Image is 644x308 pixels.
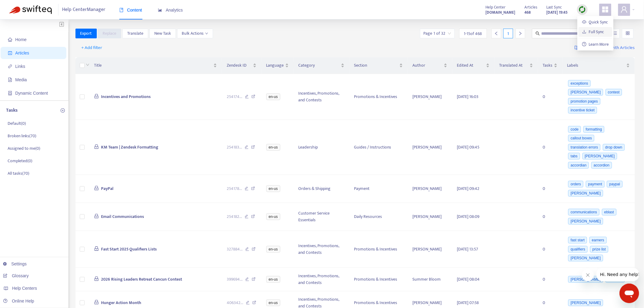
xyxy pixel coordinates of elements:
[582,28,604,35] a: Full Sync
[62,4,106,16] span: Help Center Manager
[613,31,617,35] span: unordered-list
[568,190,603,197] span: [PERSON_NAME]
[94,94,99,99] span: lock
[9,5,52,14] img: Swifteq
[101,299,141,306] span: Hunger Action Month
[538,203,562,231] td: 0
[227,185,242,192] span: 254178 ...
[547,4,562,11] span: Last Sync
[568,181,583,187] span: orders
[158,8,183,12] span: Analytics
[349,268,408,291] td: Promotions & Incentives
[101,276,182,283] span: 2026 Rising Leaders Retreat Cancun Contest
[457,185,480,192] span: [DATE] 09:42
[61,108,65,113] span: plus-circle
[82,44,103,51] span: + Add filter
[8,64,12,68] span: link
[525,4,537,11] span: Articles
[8,51,12,55] span: account-book
[266,185,280,192] span: en-us
[299,62,340,69] span: Category
[582,41,609,48] a: question-circleLearn More
[568,135,594,142] span: callout boxes
[3,273,29,278] a: Glossary
[536,31,540,36] span: search
[538,231,562,268] td: 0
[499,62,528,69] span: Translated At
[8,133,36,139] p: Broken links ( 70 )
[568,144,600,151] span: translation errors
[464,30,482,37] span: 1 - 15 of 468
[568,218,603,225] span: [PERSON_NAME]
[8,37,12,42] span: home
[568,98,600,105] span: promotion pages
[101,185,114,192] span: PayPal
[457,276,480,283] span: [DATE] 08:04
[408,120,452,175] td: [PERSON_NAME]
[611,29,620,38] button: unordered-list
[547,9,568,16] strong: [DATE] 19:45
[177,29,213,38] button: Bulk Actionsdown
[486,9,516,16] a: [DOMAIN_NAME]
[94,62,212,69] span: Title
[89,57,222,74] th: Title
[227,62,252,69] span: Zendesk ID
[158,8,162,12] span: area-chart
[606,89,622,96] span: contest
[94,300,99,305] span: lock
[591,162,612,169] span: accordion
[294,120,349,175] td: Leadership
[579,6,586,13] img: sync.dc5367851b00ba804db3.png
[538,120,562,175] td: 0
[621,6,628,13] span: user
[583,153,618,159] span: [PERSON_NAME]
[408,175,452,203] td: [PERSON_NAME]
[227,246,243,253] span: 327884 ...
[266,299,280,306] span: en-us
[6,107,18,114] p: Tasks
[77,43,107,53] button: + Add filter
[457,144,480,151] span: [DATE] 09:45
[568,126,581,133] span: code
[503,29,513,38] div: 1
[568,89,603,96] span: [PERSON_NAME]
[495,57,538,74] th: Translated At
[154,30,171,37] span: New Task
[568,80,590,87] span: exceptions
[457,299,479,306] span: [DATE] 07:58
[349,175,408,203] td: Payment
[602,209,617,215] span: eblast
[15,51,29,55] span: Articles
[568,246,588,253] span: qualifiers
[101,144,158,151] span: KM Team | Zendesk Formatting
[486,4,506,11] span: Help Center
[582,269,594,281] iframe: Close message
[8,91,12,95] span: container
[568,162,589,169] span: accordian
[119,8,124,12] span: book
[182,30,208,37] span: Bulk Actions
[15,37,26,42] span: Home
[349,120,408,175] td: Guides / Instructions
[349,74,408,120] td: Promotions & Incentives
[538,74,562,120] td: 0
[575,45,579,50] img: image-link
[452,57,495,74] th: Edited At
[457,213,480,220] span: [DATE] 08:09
[603,144,625,151] span: drop down
[568,255,603,261] span: [PERSON_NAME]
[457,93,479,100] span: [DATE] 16:03
[581,44,635,51] span: Getting started with Articles
[408,57,452,74] th: Author
[486,9,516,16] strong: [DOMAIN_NAME]
[349,231,408,268] td: Promotions & Incentives
[266,276,280,283] span: en-us
[294,175,349,203] td: Orders & Shipping
[94,214,99,219] span: lock
[413,62,443,69] span: Author
[294,74,349,120] td: Incentives, Promotions, and Contests
[568,153,580,159] span: tabs
[294,231,349,268] td: Incentives, Promotions, and Contests
[568,107,597,114] span: incentive ticket
[597,268,639,281] iframe: Message from company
